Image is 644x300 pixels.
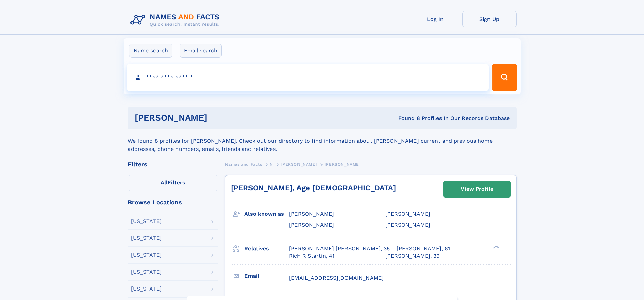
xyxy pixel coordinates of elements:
[135,114,303,122] h1: [PERSON_NAME]
[385,222,430,228] span: [PERSON_NAME]
[289,275,384,281] span: [EMAIL_ADDRESS][DOMAIN_NAME]
[244,270,289,282] h3: Email
[244,243,289,254] h3: Relatives
[492,64,517,91] button: Search Button
[128,175,218,191] label: Filters
[270,162,273,167] span: N
[303,115,510,122] div: Found 8 Profiles In Our Records Database
[397,245,450,252] a: [PERSON_NAME], 61
[131,218,162,224] div: [US_STATE]
[492,245,500,249] div: ❯
[225,160,262,168] a: Names and Facts
[180,44,222,58] label: Email search
[128,161,218,167] div: Filters
[461,181,493,197] div: View Profile
[462,11,517,27] a: Sign Up
[129,44,172,58] label: Name search
[281,160,317,168] a: [PERSON_NAME]
[281,162,317,167] span: [PERSON_NAME]
[289,211,334,217] span: [PERSON_NAME]
[270,160,273,168] a: N
[131,235,162,241] div: [US_STATE]
[289,245,390,252] a: [PERSON_NAME] [PERSON_NAME], 35
[289,222,334,228] span: [PERSON_NAME]
[244,208,289,220] h3: Also known as
[127,64,489,91] input: search input
[231,184,396,192] a: [PERSON_NAME], Age [DEMOGRAPHIC_DATA]
[131,252,162,258] div: [US_STATE]
[385,211,430,217] span: [PERSON_NAME]
[128,11,225,29] img: Logo Names and Facts
[131,269,162,275] div: [US_STATE]
[128,199,218,205] div: Browse Locations
[325,162,361,167] span: [PERSON_NAME]
[444,181,510,197] a: View Profile
[385,252,440,260] a: [PERSON_NAME], 39
[128,129,517,153] div: We found 8 profiles for [PERSON_NAME]. Check out our directory to find information about [PERSON_...
[408,11,462,27] a: Log In
[289,252,334,260] a: Rich R Startin, 41
[131,286,162,292] div: [US_STATE]
[161,179,168,186] span: All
